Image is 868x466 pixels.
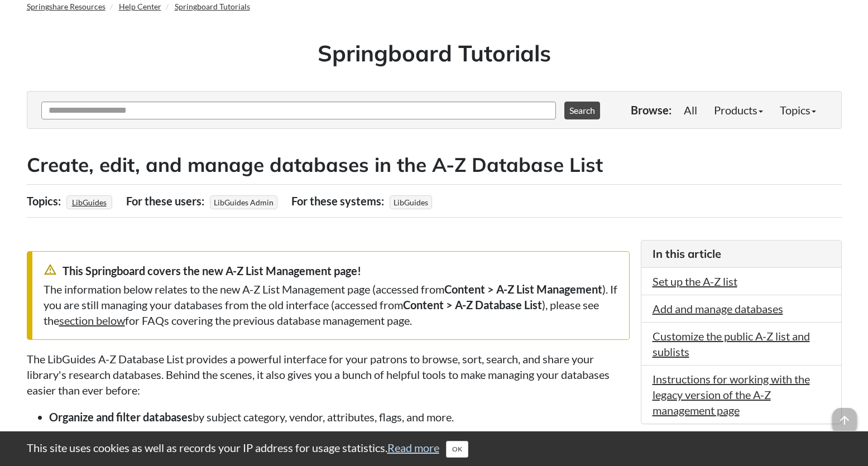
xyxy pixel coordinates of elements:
span: LibGuides Admin [210,195,277,209]
a: Topics [771,99,824,121]
a: All [675,99,706,121]
strong: Content > A-Z List Management [444,282,602,296]
div: Topics: [27,190,64,212]
strong: Content > A-Z Database List [403,298,542,311]
h3: In this article [653,246,830,262]
li: by adding alternative names, keywords, and common misspellings to databases. [49,427,630,443]
p: The LibGuides A-Z Database List provides a powerful interface for your patrons to browse, sort, s... [27,351,630,398]
a: Customize the public A-Z list and sublists [653,329,810,358]
li: by subject category, vendor, attributes, flags, and more. [49,409,630,425]
strong: Organize and filter databases [49,410,193,424]
span: warning_amber [44,263,57,276]
a: section below [59,314,125,327]
strong: Improve search results [49,429,162,442]
a: Add and manage databases [653,302,783,315]
a: Springboard Tutorials [175,2,250,11]
div: This site uses cookies as well as records your IP address for usage statistics. [16,440,853,458]
div: The information below relates to the new A-Z List Management page (accessed from ). If you are st... [44,281,618,328]
p: Browse: [631,102,672,118]
a: Help Center [119,2,161,11]
a: Set up the A-Z list [653,275,737,288]
h1: Springboard Tutorials [35,37,833,69]
div: For these users: [126,190,207,212]
a: Read more [387,441,439,454]
span: LibGuides [390,195,432,209]
button: Close [446,441,468,458]
a: LibGuides [70,194,108,210]
a: Instructions for working with the legacy version of the A-Z management page [653,372,810,417]
h2: Create, edit, and manage databases in the A-Z Database List [27,151,842,179]
div: For these systems: [291,190,387,212]
span: arrow_upward [832,408,857,433]
div: This Springboard covers the new A-Z List Management page! [44,263,618,278]
a: Springshare Resources [27,2,105,11]
a: Products [706,99,771,121]
button: Search [564,102,600,119]
a: arrow_upward [832,409,857,422]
